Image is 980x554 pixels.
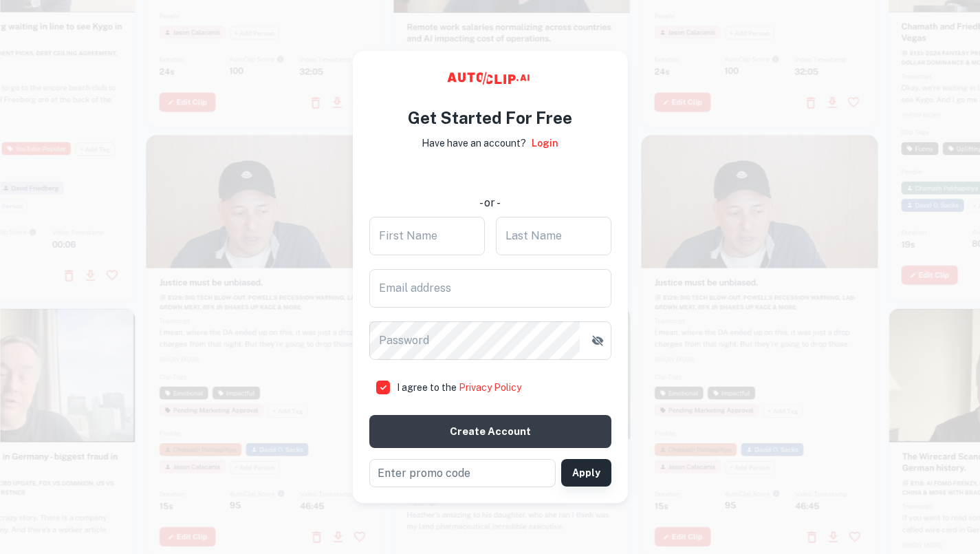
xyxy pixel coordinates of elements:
span: I agree to the [397,382,521,393]
a: Login [532,136,558,151]
h4: Get Started For Free [408,105,572,130]
button: Create account [369,415,611,448]
p: Have have an account? [422,136,526,151]
button: Apply [561,459,611,487]
div: 使用 Google 账号登录。在新标签页中打开 [370,160,611,191]
div: - or - [370,195,611,211]
iframe: “使用 Google 账号登录”按钮 [363,160,618,191]
a: Privacy Policy [459,382,521,393]
input: Enter promo code [369,459,556,487]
